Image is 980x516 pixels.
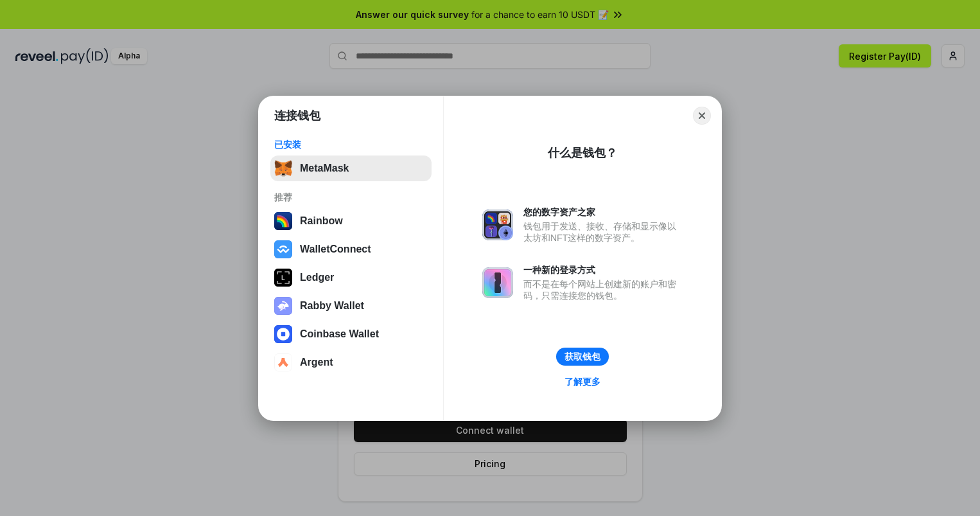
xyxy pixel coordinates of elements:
div: 获取钱包 [564,351,600,362]
div: 了解更多 [564,376,600,387]
img: svg+xml,%3Csvg%20width%3D%2228%22%20height%3D%2228%22%20viewBox%3D%220%200%2028%2028%22%20fill%3D... [274,240,292,258]
img: svg+xml,%3Csvg%20xmlns%3D%22http%3A%2F%2Fwww.w3.org%2F2000%2Fsvg%22%20fill%3D%22none%22%20viewBox... [482,267,513,298]
div: WalletConnect [300,244,371,255]
div: Rabby Wallet [300,300,364,312]
div: Argent [300,357,333,368]
div: 而不是在每个网站上创建新的账户和密码，只需连接您的钱包。 [523,278,683,301]
button: Rainbow [270,208,432,234]
button: Close [693,107,711,125]
div: 已安装 [274,139,428,150]
button: 获取钱包 [556,348,609,366]
img: svg+xml,%3Csvg%20xmlns%3D%22http%3A%2F%2Fwww.w3.org%2F2000%2Fsvg%22%20width%3D%2228%22%20height%3... [274,269,292,287]
button: Rabby Wallet [270,293,432,319]
div: MetaMask [300,163,349,174]
button: WalletConnect [270,236,432,262]
img: svg+xml,%3Csvg%20xmlns%3D%22http%3A%2F%2Fwww.w3.org%2F2000%2Fsvg%22%20fill%3D%22none%22%20viewBox... [482,209,513,240]
img: svg+xml,%3Csvg%20xmlns%3D%22http%3A%2F%2Fwww.w3.org%2F2000%2Fsvg%22%20fill%3D%22none%22%20viewBox... [274,297,292,315]
img: svg+xml,%3Csvg%20width%3D%22120%22%20height%3D%22120%22%20viewBox%3D%220%200%20120%20120%22%20fil... [274,212,292,230]
img: svg+xml,%3Csvg%20width%3D%2228%22%20height%3D%2228%22%20viewBox%3D%220%200%2028%2028%22%20fill%3D... [274,353,292,371]
div: 钱包用于发送、接收、存储和显示像以太坊和NFT这样的数字资产。 [523,220,683,244]
button: MetaMask [270,156,432,181]
div: Rainbow [300,215,343,227]
div: 推荐 [274,191,428,203]
div: Ledger [300,272,334,283]
button: Ledger [270,265,432,290]
a: 了解更多 [557,373,608,390]
div: 一种新的登录方式 [523,264,683,276]
div: Coinbase Wallet [300,328,379,340]
button: Coinbase Wallet [270,321,432,347]
h1: 连接钱包 [274,108,320,123]
img: svg+xml,%3Csvg%20width%3D%2228%22%20height%3D%2228%22%20viewBox%3D%220%200%2028%2028%22%20fill%3D... [274,325,292,343]
button: Argent [270,350,432,375]
img: svg+xml,%3Csvg%20fill%3D%22none%22%20height%3D%2233%22%20viewBox%3D%220%200%2035%2033%22%20width%... [274,159,292,177]
div: 什么是钱包？ [548,145,617,161]
div: 您的数字资产之家 [523,206,683,218]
